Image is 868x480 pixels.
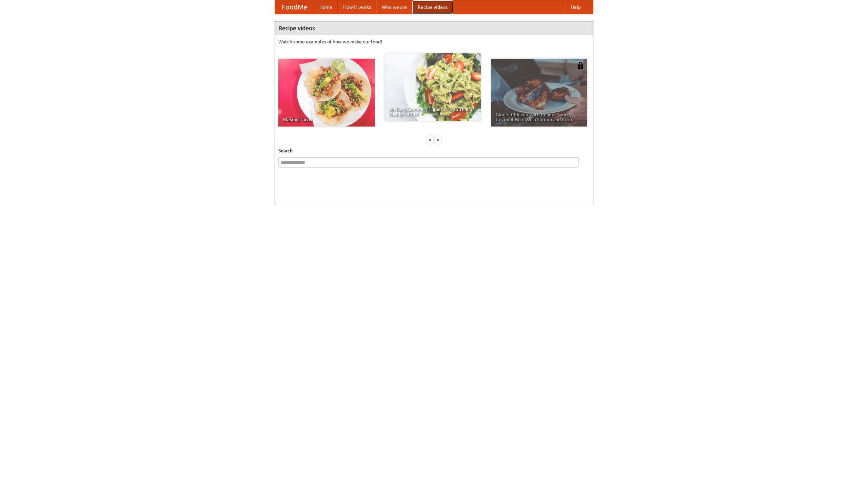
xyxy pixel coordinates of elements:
a: Recipe videos [412,0,453,14]
a: Help [565,0,586,14]
h5: Search [278,147,590,154]
a: An Easy, Summery Tomato Pasta That's Ready for Fall [384,53,481,121]
img: 483408.png [577,62,584,69]
a: Who we are [376,0,412,14]
p: Watch some examples of how we make our food! [278,38,590,45]
div: » [435,135,441,144]
div: « [427,135,433,144]
h4: Recipe videos [275,21,593,35]
a: Making Tacos [278,59,375,127]
span: Making Tacos [283,117,370,122]
span: An Easy, Summery Tomato Pasta That's Ready for Fall [389,107,476,116]
a: How it works [338,0,376,14]
a: FoodMe [275,0,314,14]
a: Home [314,0,338,14]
